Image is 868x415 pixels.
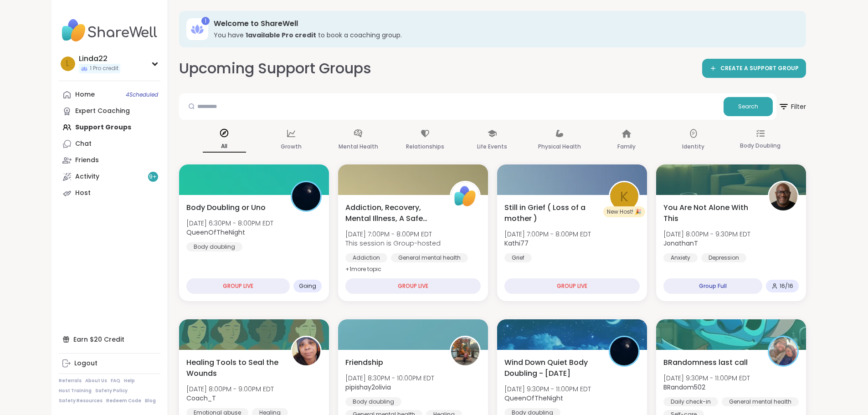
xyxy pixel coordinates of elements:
[504,230,591,239] span: [DATE] 7:00PM - 8:00PM EDT
[345,253,387,262] div: Addiction
[451,337,479,365] img: pipishay2olivia
[145,398,156,404] a: Blog
[292,182,320,210] img: QueenOfTheNight
[504,253,532,262] div: Grief
[345,383,391,392] b: pipishay2olivia
[85,378,107,384] a: About Us
[724,97,773,116] button: Search
[186,278,290,294] div: GROUP LIVE
[214,31,793,40] h3: You have to book a coaching group.
[682,141,704,152] p: Identity
[451,182,479,210] img: ShareWell
[292,337,320,365] img: Coach_T
[778,96,806,118] span: Filter
[663,383,705,392] b: BRandom502
[701,253,746,262] div: Depression
[339,141,378,152] p: Mental Health
[603,206,645,217] div: New Host! 🎉
[59,331,160,348] div: Earn $20 Credit
[126,91,158,98] span: 4 Scheduled
[75,189,91,198] div: Host
[74,359,98,368] div: Logout
[75,156,99,165] div: Friends
[124,378,135,384] a: Help
[179,58,371,79] h2: Upcoming Support Groups
[663,357,748,368] span: BRandomness last call
[345,357,383,368] span: Friendship
[769,182,797,210] img: JonathanT
[299,282,316,290] span: Going
[59,152,160,169] a: Friends
[281,141,302,152] p: Growth
[610,337,638,365] img: QueenOfTheNight
[79,54,120,64] div: Linda22
[59,87,160,103] a: Home4Scheduled
[345,397,401,406] div: Body doubling
[186,228,245,237] b: QueenOfTheNight
[780,282,793,290] span: 16 / 16
[345,239,441,248] span: This session is Group-hosted
[538,141,581,152] p: Physical Health
[620,186,628,207] span: K
[663,253,698,262] div: Anxiety
[59,103,160,119] a: Expert Coaching
[720,65,799,72] span: CREATE A SUPPORT GROUP
[740,140,781,151] p: Body Doubling
[186,394,216,403] b: Coach_T
[186,219,273,228] span: [DATE] 6:30PM - 8:00PM EDT
[663,374,750,383] span: [DATE] 9:30PM - 11:00PM EDT
[663,278,762,294] div: Group Full
[75,107,130,116] div: Expert Coaching
[106,398,141,404] a: Redeem Code
[246,31,316,40] b: 1 available Pro credit
[663,397,718,406] div: Daily check-in
[90,65,118,72] span: 1 Pro credit
[95,388,128,394] a: Safety Policy
[59,136,160,152] a: Chat
[345,202,440,224] span: Addiction, Recovery, Mental Illness, A Safe Space
[75,139,92,149] div: Chat
[617,141,636,152] p: Family
[477,141,507,152] p: Life Events
[702,59,806,78] a: CREATE A SUPPORT GROUP
[391,253,468,262] div: General mental health
[504,384,591,394] span: [DATE] 9:30PM - 11:00PM EDT
[778,93,806,120] button: Filter
[663,202,758,224] span: You Are Not Alone With This
[722,397,799,406] div: General mental health
[345,230,441,239] span: [DATE] 7:00PM - 8:00PM EDT
[59,398,103,404] a: Safety Resources
[59,355,160,372] a: Logout
[769,337,797,365] img: BRandom502
[59,15,160,46] img: ShareWell Nav Logo
[149,173,157,181] span: 9 +
[75,172,99,181] div: Activity
[75,90,95,99] div: Home
[504,239,529,248] b: Kathi77
[504,394,563,403] b: QueenOfTheNight
[201,17,210,25] div: 1
[663,230,750,239] span: [DATE] 8:00PM - 9:30PM EDT
[345,374,434,383] span: [DATE] 8:30PM - 10:00PM EDT
[186,202,266,213] span: Body Doubling or Uno
[406,141,444,152] p: Relationships
[66,58,69,70] span: L
[663,239,698,248] b: JonathanT
[111,378,120,384] a: FAQ
[345,278,481,294] div: GROUP LIVE
[186,384,274,394] span: [DATE] 8:00PM - 9:00PM EDT
[504,357,599,379] span: Wind Down Quiet Body Doubling - [DATE]
[186,357,281,379] span: Healing Tools to Seal the Wounds
[203,141,246,153] p: All
[186,242,242,251] div: Body doubling
[59,388,92,394] a: Host Training
[59,169,160,185] a: Activity9+
[59,185,160,201] a: Host
[504,278,640,294] div: GROUP LIVE
[504,202,599,224] span: Still in Grief ( Loss of a mother )
[738,102,758,111] span: Search
[214,19,793,29] h3: Welcome to ShareWell
[59,378,82,384] a: Referrals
